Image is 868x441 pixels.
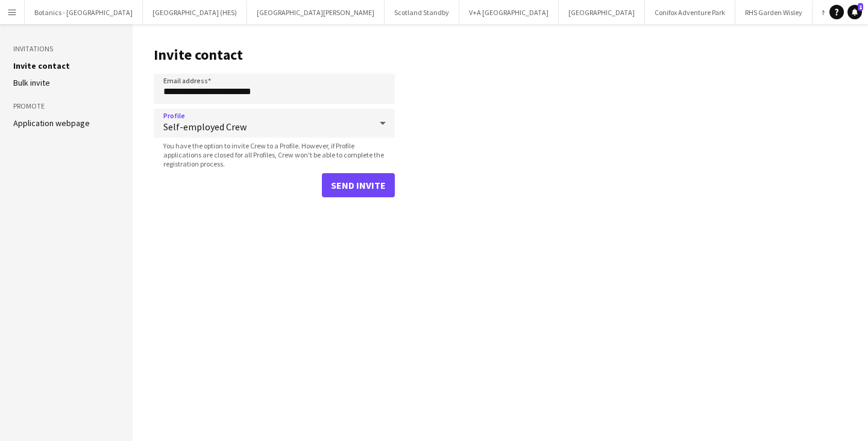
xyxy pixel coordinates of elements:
[143,1,247,24] button: [GEOGRAPHIC_DATA] (HES)
[13,77,50,88] a: Bulk invite
[163,121,371,133] span: Self-employed Crew
[154,46,395,64] h1: Invite contact
[645,1,735,24] button: Conifox Adventure Park
[559,1,645,24] button: [GEOGRAPHIC_DATA]
[25,1,143,24] button: Botanics - [GEOGRAPHIC_DATA]
[13,118,90,128] a: Application webpage
[848,5,862,19] a: 1
[13,101,119,112] h3: Promote
[13,43,119,54] h3: Invitations
[858,3,863,11] span: 1
[385,1,459,24] button: Scotland Standby
[13,60,70,71] a: Invite contact
[735,1,813,24] button: RHS Garden Wisley
[322,173,395,197] button: Send invite
[459,1,559,24] button: V+A [GEOGRAPHIC_DATA]
[247,1,385,24] button: [GEOGRAPHIC_DATA][PERSON_NAME]
[154,141,395,168] span: You have the option to invite Crew to a Profile. However, if Profile applications are closed for ...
